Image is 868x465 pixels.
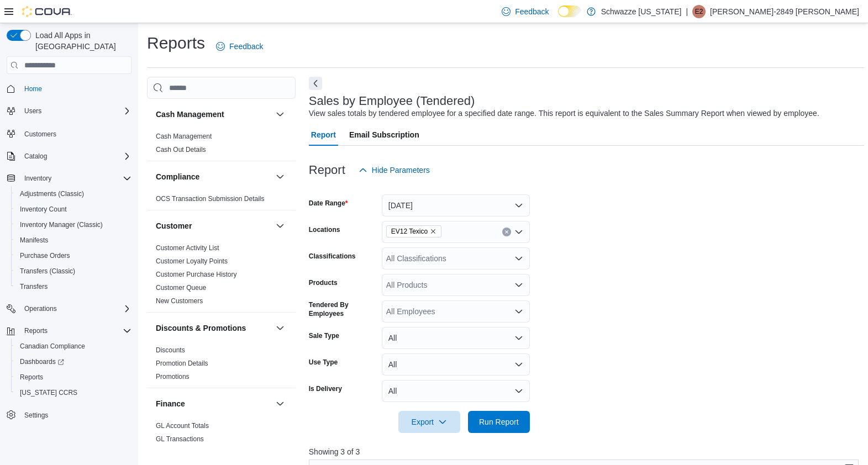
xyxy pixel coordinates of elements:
span: Cash Out Details [156,145,206,154]
a: Customer Purchase History [156,271,237,278]
span: Washington CCRS [15,386,131,399]
a: New Customers [156,297,203,305]
span: Catalog [24,152,47,161]
span: Report [311,124,336,146]
p: [PERSON_NAME]-2849 [PERSON_NAME] [710,5,859,18]
span: Customer Purchase History [156,270,237,279]
button: Discounts & Promotions [273,321,287,335]
button: Inventory [2,171,136,186]
a: Settings [20,409,52,422]
span: Email Subscription [349,124,419,146]
button: Open list of options [514,228,523,236]
a: Purchase Orders [15,249,75,262]
a: Manifests [15,234,52,247]
a: Promotion Details [156,360,208,367]
div: Discounts & Promotions [147,344,296,388]
button: All [382,380,530,402]
span: Transfers (Classic) [15,265,131,278]
a: Promotions [156,373,190,381]
span: EV12 Texico [391,226,428,237]
span: Reports [15,371,131,384]
button: Catalog [20,150,51,163]
a: GL Transactions [156,435,204,443]
span: GL Transactions [156,435,204,443]
h3: Sales by Employee (Tendered) [309,94,475,108]
span: Feedback [229,41,263,52]
h1: Reports [147,32,205,54]
span: Customer Loyalty Points [156,257,228,266]
span: Dashboards [15,355,131,368]
div: Compliance [147,192,296,210]
button: Reports [20,324,52,337]
label: Date Range [309,199,348,208]
a: Inventory Count [15,203,71,216]
p: Schwazze [US_STATE] [601,5,682,18]
a: Customers [20,128,61,141]
span: E2 [695,5,703,18]
span: Users [20,104,131,118]
button: Inventory [20,172,56,185]
span: Inventory Manager (Classic) [15,218,131,231]
div: Customer [147,241,296,312]
a: OCS Transaction Submission Details [156,195,265,203]
span: Settings [20,408,131,422]
a: Canadian Compliance [15,340,90,353]
label: Products [309,278,338,287]
span: Inventory [24,174,51,183]
img: Cova [22,6,72,17]
a: Reports [15,371,48,384]
nav: Complex example [7,76,131,452]
span: Home [20,82,131,96]
span: Promotion Details [156,359,208,368]
button: Catalog [2,149,136,164]
a: Home [20,82,46,96]
a: Customer Queue [156,284,206,292]
span: Adjustments (Classic) [20,189,84,198]
h3: Customer [156,220,192,231]
a: Transfers (Classic) [15,265,80,278]
span: Export [405,411,454,433]
button: Inventory Count [11,202,136,217]
span: Hide Parameters [372,165,430,176]
span: Reports [24,326,48,335]
span: Cash Management [156,132,212,141]
button: Export [398,411,460,433]
span: Reports [20,324,131,337]
button: Cash Management [273,108,287,121]
span: Feedback [515,6,549,17]
span: Canadian Compliance [15,340,131,353]
a: Cash Out Details [156,146,206,154]
div: Finance [147,419,296,450]
span: Customers [20,126,131,140]
a: Discounts [156,346,185,354]
span: Operations [24,304,57,313]
div: Erik-2849 Southard [692,5,706,18]
button: Compliance [156,171,271,182]
button: Clear input [502,228,511,236]
a: Customer Loyalty Points [156,257,228,265]
span: Customers [24,130,56,139]
a: Transfers [15,280,52,293]
button: Operations [20,302,61,315]
button: Customer [156,220,271,231]
button: Manifests [11,232,136,248]
span: Dashboards [20,357,64,366]
span: Run Report [479,416,519,427]
h3: Cash Management [156,109,224,120]
button: Canadian Compliance [11,339,136,354]
span: Manifests [15,234,131,247]
button: Finance [273,397,287,410]
p: | [686,5,688,18]
button: Purchase Orders [11,248,136,263]
button: Customer [273,219,287,232]
button: Open list of options [514,281,523,289]
button: Finance [156,398,271,409]
button: Next [309,77,322,90]
span: Transfers (Classic) [20,267,75,276]
span: Promotions [156,372,190,381]
label: Is Delivery [309,384,342,393]
input: Dark Mode [558,6,581,17]
h3: Finance [156,398,185,409]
